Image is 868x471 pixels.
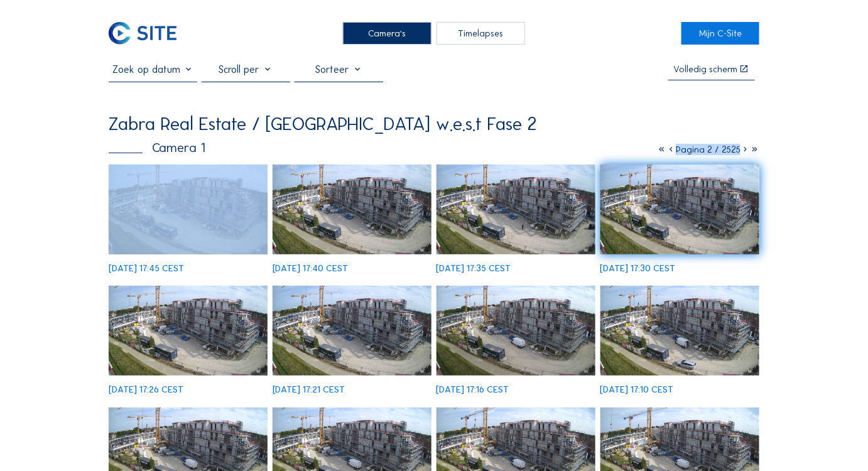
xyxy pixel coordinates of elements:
[437,22,525,45] div: Timelapses
[343,22,431,45] div: Camera's
[109,22,176,45] img: C-SITE Logo
[437,264,511,273] div: [DATE] 17:35 CEST
[109,22,187,45] a: C-SITE Logo
[674,65,738,74] div: Volledig scherm
[273,264,349,273] div: [DATE] 17:40 CEST
[273,286,432,376] img: image_52688734
[109,385,183,394] div: [DATE] 17:26 CEST
[109,141,205,154] div: Camera 1
[437,165,596,254] img: image_52689107
[600,286,760,376] img: image_52688420
[109,286,268,376] img: image_52688836
[109,63,197,75] input: Zoek op datum 󰅀
[600,385,674,394] div: [DATE] 17:10 CEST
[437,385,509,394] div: [DATE] 17:16 CEST
[600,264,676,273] div: [DATE] 17:30 CEST
[109,115,537,133] div: Zabra Real Estate / [GEOGRAPHIC_DATA] w.e.s.t Fase 2
[273,165,432,254] img: image_52689246
[109,264,184,273] div: [DATE] 17:45 CEST
[676,144,741,155] span: Pagina 2 / 2525
[600,165,760,254] img: image_52688976
[109,165,268,254] img: image_52689391
[437,286,596,376] img: image_52688561
[273,385,345,394] div: [DATE] 17:21 CEST
[681,22,759,45] a: Mijn C-Site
